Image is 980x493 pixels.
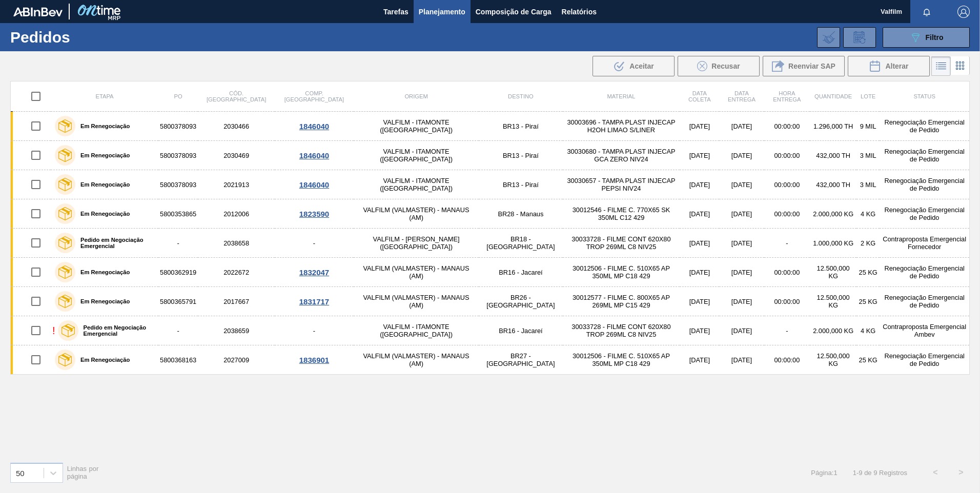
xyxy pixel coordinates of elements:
span: Etapa [95,93,113,99]
span: Cód. [GEOGRAPHIC_DATA] [207,90,266,102]
td: 00:00:00 [764,199,810,229]
td: BR13 - Piraí [479,170,562,199]
td: BR13 - Piraí [479,112,562,141]
td: [DATE] [680,229,719,258]
td: [DATE] [680,141,719,170]
span: Data Entrega [728,90,756,102]
td: [DATE] [680,287,719,316]
span: Planejamento [419,6,465,18]
span: Data coleta [688,90,711,102]
td: 12.500,000 KG [810,258,856,287]
td: [DATE] [719,287,764,316]
td: - [764,316,810,345]
td: 2017667 [198,287,275,316]
td: [DATE] [719,199,764,229]
td: 5800353865 [158,199,198,229]
label: Pedido em Negociação Emergencial [78,324,154,337]
a: Em Renegociação58003780932021913VALFILM - ITAMONTE ([GEOGRAPHIC_DATA])BR13 - Piraí30030657 - TAMP... [11,170,970,199]
div: Aceitar [593,56,675,76]
div: Visão em Lista [931,56,951,76]
td: Renegociação Emergencial de Pedido [880,258,969,287]
div: 1846040 [276,122,352,131]
a: Em Renegociação58003538652012006VALFILM (VALMASTER) - MANAUS (AM)BR28 - Manaus30012546 - FILME C.... [11,199,970,229]
span: Filtro [926,33,944,42]
span: Reenviar SAP [788,62,835,70]
td: 30012546 - FILME C. 770X65 SK 350ML C12 429 [563,199,680,229]
td: 2.000,000 KG [810,316,856,345]
td: 00:00:00 [764,345,810,375]
div: Reenviar SAP [763,56,845,76]
td: 2 KG [856,229,880,258]
td: [DATE] [719,112,764,141]
td: 00:00:00 [764,112,810,141]
div: Recusar [678,56,760,76]
td: 30030657 - TAMPA PLAST INJECAP PEPSI NIV24 [563,170,680,199]
div: Alterar Pedido [848,56,930,76]
label: Em Renegociação [75,269,130,275]
label: Em Renegociação [75,211,130,217]
h1: Pedidos [10,31,164,43]
td: 2038659 [198,316,275,345]
td: BR13 - Piraí [479,141,562,170]
div: 1832047 [276,268,352,277]
span: Origem [404,93,427,99]
td: 432,000 TH [810,170,856,199]
td: 5800378093 [158,141,198,170]
button: Notificações [910,5,943,19]
td: 25 KG [856,287,880,316]
td: VALFILM - ITAMONTE ([GEOGRAPHIC_DATA]) [354,170,479,199]
span: Destino [508,93,534,99]
span: Página : 1 [811,469,837,477]
td: Renegociação Emergencial de Pedido [880,345,969,375]
span: 1 - 9 de 9 Registros [853,469,907,477]
td: 2030466 [198,112,275,141]
td: 5800362919 [158,258,198,287]
span: Material [607,93,635,99]
td: 25 KG [856,345,880,375]
span: Composição de Carga [476,6,552,18]
div: 1831717 [276,297,352,306]
td: 30030680 - TAMPA PLAST INJECAP GCA ZERO NIV24 [563,141,680,170]
td: [DATE] [719,141,764,170]
span: Recusar [711,62,740,70]
td: [DATE] [719,316,764,345]
span: Quantidade [814,93,852,99]
td: [DATE] [680,345,719,375]
td: 9 MIL [856,112,880,141]
div: Visão em Cards [951,56,970,76]
td: Renegociação Emergencial de Pedido [880,112,969,141]
td: VALFILM - ITAMONTE ([GEOGRAPHIC_DATA]) [354,112,479,141]
td: 12.500,000 KG [810,287,856,316]
td: Contraproposta Emergencial Fornecedor [880,229,969,258]
td: - [158,316,198,345]
td: Renegociação Emergencial de Pedido [880,170,969,199]
td: [DATE] [680,258,719,287]
td: 30033728 - FILME CONT 620X80 TROP 269ML C8 NIV25 [563,316,680,345]
label: Em Renegociação [75,357,130,363]
td: 25 KG [856,258,880,287]
a: Em Renegociação58003629192022672VALFILM (VALMASTER) - MANAUS (AM)BR16 - Jacareí30012506 - FILME C... [11,258,970,287]
td: 00:00:00 [764,141,810,170]
td: 3 MIL [856,141,880,170]
div: 1846040 [276,180,352,189]
td: BR28 - Manaus [479,199,562,229]
div: ! [52,325,55,337]
td: 5800378093 [158,170,198,199]
td: VALFILM (VALMASTER) - MANAUS (AM) [354,258,479,287]
td: 2030469 [198,141,275,170]
td: 1.296,000 TH [810,112,856,141]
td: [DATE] [719,345,764,375]
td: [DATE] [680,112,719,141]
td: 432,000 TH [810,141,856,170]
div: Importar Negociações dos Pedidos [817,27,840,48]
td: - [764,229,810,258]
td: Renegociação Emergencial de Pedido [880,199,969,229]
td: 2038658 [198,229,275,258]
td: [DATE] [719,170,764,199]
img: TNhmsLtSVTkK8tSr43FrP2fwEKptu5GPRR3wAAAABJRU5ErkJggg== [13,7,63,16]
button: > [948,460,974,485]
td: 2027009 [198,345,275,375]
